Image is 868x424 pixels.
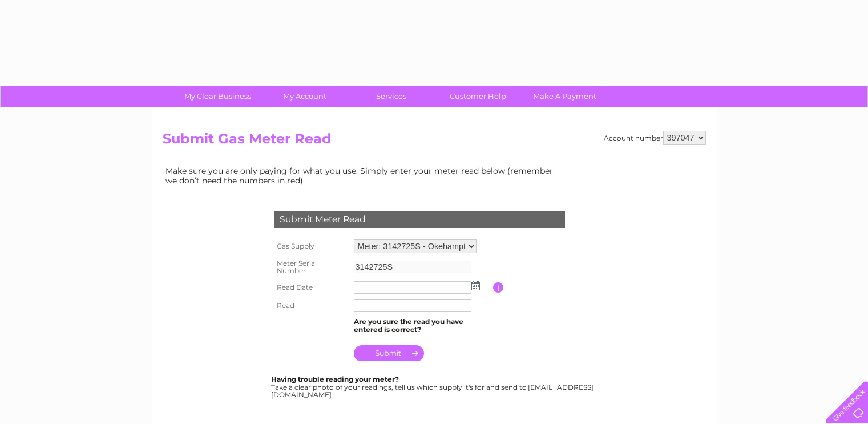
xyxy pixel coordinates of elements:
[271,297,351,315] th: Read
[271,375,595,399] div: Take a clear photo of your readings, tell us which supply it's for and send to [EMAIL_ADDRESS][DO...
[171,86,265,107] a: My Clear Business
[274,211,565,228] div: Submit Meter Read
[431,86,525,107] a: Customer Help
[163,131,706,153] h2: Submit Gas Meter Read
[344,86,438,107] a: Services
[351,315,493,337] td: Are you sure the read you have entered is correct?
[471,281,480,290] img: ...
[493,282,504,293] input: Information
[271,256,351,279] th: Meter Serial Number
[271,278,351,297] th: Read Date
[271,237,351,256] th: Gas Supply
[163,163,562,187] td: Make sure you are only paying for what you use. Simply enter your meter read below (remember we d...
[604,131,706,145] div: Account number
[354,345,424,361] input: Submit
[271,375,399,383] b: Having trouble reading your meter?
[518,86,612,107] a: Make A Payment
[257,86,352,107] a: My Account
